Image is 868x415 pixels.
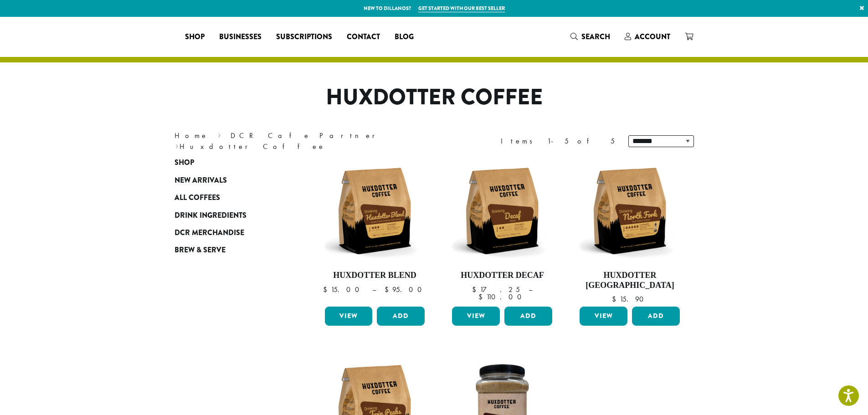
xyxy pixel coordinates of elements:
span: $ [323,285,331,294]
span: Shop [175,157,194,169]
a: Search [563,29,617,44]
bdi: 15.90 [612,294,648,304]
bdi: 17.25 [472,285,520,294]
img: Huxdotter-Coffee-Huxdotter-Blend-12oz-Web.jpg [322,159,427,263]
span: New Arrivals [175,175,227,186]
a: Drink Ingredients [175,206,284,224]
a: Huxdotter [GEOGRAPHIC_DATA] $15.90 [577,159,682,303]
a: DCR Cafe Partner [231,131,381,140]
span: $ [612,294,620,304]
span: $ [472,285,480,294]
span: Drink Ingredients [175,210,247,221]
span: $ [385,285,392,294]
img: Huxdotter-Coffee-North-Fork-12oz-Web.jpg [577,159,682,263]
span: Account [635,31,670,42]
a: View [452,307,500,326]
bdi: 95.00 [385,285,426,294]
button: Add [377,307,425,326]
span: › [218,127,221,141]
bdi: 110.00 [478,292,526,302]
h1: Huxdotter Coffee [168,84,701,111]
a: Brew & Serve [175,241,284,259]
span: All Coffees [175,192,220,204]
h4: Huxdotter Blend [323,271,427,281]
button: Add [632,307,680,326]
span: Brew & Serve [175,245,226,256]
a: Home [175,131,208,140]
a: View [580,307,627,326]
a: Get started with our best seller [418,5,505,12]
a: Shop [175,154,284,171]
span: Blog [395,31,414,43]
a: View [325,307,373,326]
a: All Coffees [175,189,284,206]
nav: Breadcrumb [175,130,421,152]
span: Search [581,31,610,42]
span: – [372,285,376,294]
div: Items 1-5 of 5 [501,136,615,147]
span: Shop [185,31,205,43]
span: Subscriptions [276,31,332,43]
bdi: 15.00 [323,285,364,294]
span: Businesses [219,31,262,43]
span: – [529,285,532,294]
a: Huxdotter Decaf [450,159,555,303]
a: DCR Merchandise [175,224,284,241]
button: Add [504,307,552,326]
h4: Huxdotter [GEOGRAPHIC_DATA] [577,271,682,290]
span: › [175,138,179,152]
span: Contact [347,31,380,43]
h4: Huxdotter Decaf [450,271,555,281]
a: Shop [178,30,212,44]
img: Huxdotter-Coffee-Decaf-12oz-Web.jpg [450,159,555,263]
a: New Arrivals [175,172,284,189]
span: $ [478,292,486,302]
a: Huxdotter Blend [323,159,427,303]
span: DCR Merchandise [175,227,244,239]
